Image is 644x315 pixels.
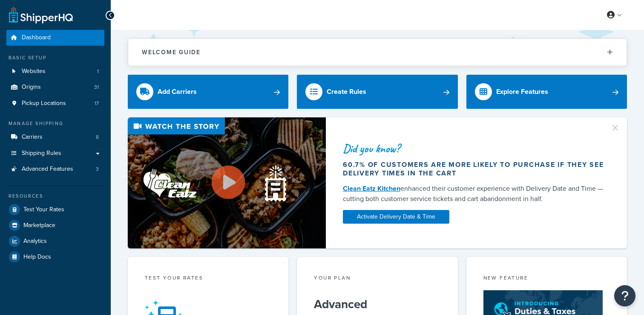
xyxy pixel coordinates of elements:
[23,222,55,229] span: Marketplace
[6,249,104,265] a: Help Docs
[95,100,99,107] span: 17
[6,146,104,161] a: Shipping Rules
[343,184,605,204] div: enhanced their customer experience with Delivery Date and Time — cutting both customer service ti...
[6,161,104,177] a: Advanced Features3
[6,96,104,111] li: Pickup Locations
[343,210,449,224] a: Activate Delivery Date & Time
[22,134,43,141] span: Carriers
[128,39,627,66] button: Welcome Guide
[128,75,288,109] a: Add Carriers
[6,161,104,177] li: Advanced Features
[614,285,635,306] button: Open Resource Center
[6,233,104,249] a: Analytics
[22,100,66,107] span: Pickup Locations
[23,206,64,213] span: Test Your Rates
[22,84,41,91] span: Origins
[96,134,99,141] span: 8
[327,86,366,98] div: Create Rules
[6,96,104,111] a: Pickup Locations17
[145,274,271,284] div: Test your rates
[128,117,326,248] img: Video thumbnail
[22,166,73,173] span: Advanced Features
[466,75,627,109] a: Explore Features
[142,49,201,55] h2: Welcome Guide
[6,64,104,79] a: Websites1
[297,75,457,109] a: Create Rules
[483,274,610,284] div: New Feature
[6,129,104,145] li: Carriers
[6,79,104,95] a: Origins31
[6,129,104,145] a: Carriers8
[6,64,104,79] li: Websites
[22,68,46,75] span: Websites
[6,54,104,61] div: Basic Setup
[6,30,104,46] a: Dashboard
[158,86,197,98] div: Add Carriers
[22,34,51,41] span: Dashboard
[22,150,61,157] span: Shipping Rules
[6,192,104,200] div: Resources
[314,297,440,311] h5: Advanced
[496,86,548,98] div: Explore Features
[96,166,99,173] span: 3
[343,143,605,155] div: Did you know?
[6,120,104,127] div: Manage Shipping
[23,254,51,261] span: Help Docs
[97,68,99,75] span: 1
[343,184,400,193] a: Clean Eatz Kitchen
[314,274,440,284] div: Your Plan
[6,218,104,233] a: Marketplace
[343,160,605,178] div: 60.7% of customers are more likely to purchase if they see delivery times in the cart
[6,79,104,95] li: Origins
[23,238,47,245] span: Analytics
[6,202,104,217] a: Test Your Rates
[94,84,99,91] span: 31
